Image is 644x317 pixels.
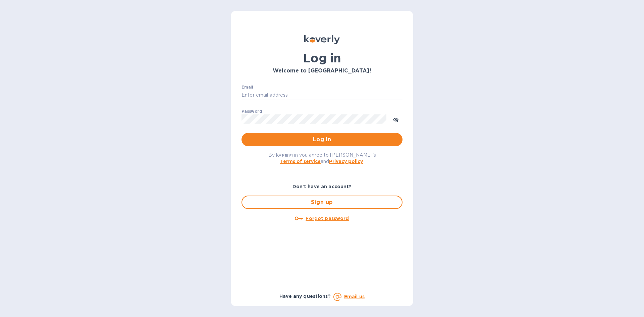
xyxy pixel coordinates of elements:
[241,85,253,89] label: Email
[241,196,402,209] button: Sign up
[344,294,365,299] a: Email us
[304,35,340,44] img: Koverly
[268,152,376,164] span: By logging in you agree to [PERSON_NAME]'s and .
[241,90,402,100] input: Enter email address
[292,184,352,189] b: Don't have an account?
[241,51,402,65] h1: Log in
[306,216,349,221] u: Forgot password
[241,109,262,113] label: Password
[247,136,397,144] span: Log in
[280,159,321,164] a: Terms of service
[329,159,363,164] a: Privacy policy
[248,198,396,206] span: Sign up
[241,68,402,74] h3: Welcome to [GEOGRAPHIC_DATA]!
[279,294,331,299] b: Have any questions?
[241,133,402,146] button: Log in
[389,112,402,126] button: toggle password visibility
